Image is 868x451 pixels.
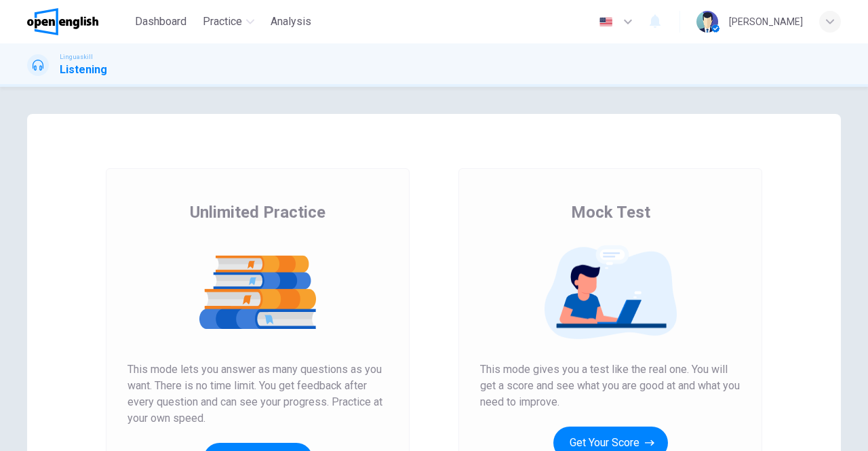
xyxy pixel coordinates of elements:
img: en [597,17,614,27]
span: Practice [203,14,242,30]
h1: Listening [60,62,107,78]
img: Profile picture [696,11,718,33]
span: Unlimited Practice [190,201,325,223]
span: This mode lets you answer as many questions as you want. There is no time limit. You get feedback... [127,361,388,427]
span: This mode gives you a test like the real one. You will get a score and see what you are good at a... [480,361,741,410]
a: OpenEnglish logo [27,8,130,35]
button: Analysis [265,9,317,34]
span: Mock Test [571,201,650,223]
img: OpenEnglish logo [27,8,98,35]
span: Linguaskill [60,52,93,62]
span: Analysis [271,14,311,30]
button: Practice [197,9,260,34]
span: Dashboard [135,14,186,30]
button: Dashboard [130,9,192,34]
div: [PERSON_NAME] [729,14,803,30]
